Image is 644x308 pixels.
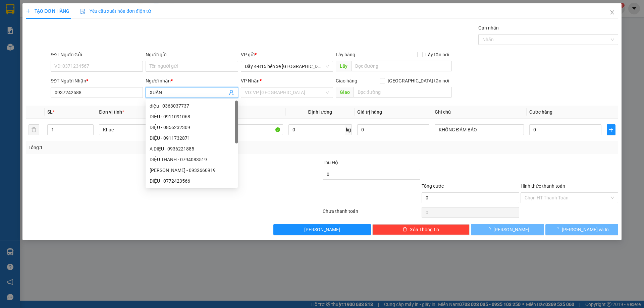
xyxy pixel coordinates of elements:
span: loading [486,227,493,232]
span: close [609,10,615,15]
input: Dọc đường [354,87,452,98]
span: plus [26,9,31,13]
div: [PERSON_NAME] - 0932660919 [150,167,234,174]
span: Cước hàng [529,109,552,115]
button: deleteXóa Thông tin [372,224,470,235]
input: Ghi Chú [435,124,524,135]
div: Tổng: 1 [29,144,249,151]
div: SĐT Người Nhận [51,77,143,84]
span: [PERSON_NAME] và In [562,226,609,233]
img: icon [80,9,86,14]
div: DIỆU - 0911732871 [146,133,238,143]
button: Close [603,3,622,22]
div: Tên hàng: TH GIẤY ( : 1 ) [6,47,125,56]
div: NGỌC DIỆU - 0932660919 [146,165,238,176]
span: Khác [103,125,184,135]
span: delete [402,227,407,232]
div: 0988917250 [78,22,125,31]
label: Gán nhãn [478,25,499,30]
span: [PERSON_NAME] [493,226,529,233]
span: loading [554,227,562,232]
div: A DIỆU - 0936221885 [146,143,238,154]
div: NGỌC [78,14,125,22]
span: Lấy tận nơi [423,51,452,58]
span: Định lượng [308,109,332,115]
span: SL [47,109,53,115]
div: DIỆU THANH - 0794083519 [150,156,234,163]
div: DIỆU - 0856232309 [146,122,238,133]
span: Đơn vị tính [99,109,124,115]
span: Lấy hàng [336,52,355,57]
div: DIỆU - 0772423566 [150,177,234,185]
div: VP gửi [241,51,333,58]
span: Giá trị hàng [357,109,382,115]
span: CR : [5,36,15,43]
div: Đăk Mil [78,6,125,14]
div: Chưa thanh toán [322,207,421,219]
button: [PERSON_NAME] và In [545,224,618,235]
div: SĐT Người Gửi [51,51,143,58]
div: A DIỆU - 0936221885 [150,145,234,152]
div: DIỆU - 0911732871 [150,134,234,142]
span: Yêu cầu xuất hóa đơn điện tử [80,8,151,14]
input: Dọc đường [351,61,452,71]
span: Nhận: [78,6,95,13]
button: [PERSON_NAME] [273,224,371,235]
span: kg [345,124,352,135]
div: DIỆU THANH - 0794083519 [146,154,238,165]
span: [GEOGRAPHIC_DATA] tận nơi [385,77,452,84]
div: Người nhận [146,77,238,84]
input: 0 [357,124,429,135]
span: VP Nhận [241,78,260,83]
span: Giao hàng [336,78,357,83]
span: [PERSON_NAME] [304,226,340,233]
div: DIỆU - 0911091068 [146,111,238,122]
div: DIỆU - 0772423566 [146,176,238,186]
input: VD: Bàn, Ghế [194,124,283,135]
label: Hình thức thanh toán [521,183,565,189]
span: Xóa Thông tin [410,226,439,233]
button: plus [607,124,615,135]
div: DIỆU - 0856232309 [150,124,234,131]
div: diệu - 0363037737 [150,102,234,110]
span: Gửi: [6,6,16,13]
span: Giao [336,87,354,98]
div: 50.000 [5,35,75,43]
span: Dãy 4-B15 bến xe Miền Đông [245,61,329,71]
th: Ghi chú [432,106,527,119]
div: diệu - 0363037737 [146,101,238,111]
div: Dãy 4-B15 bến xe [GEOGRAPHIC_DATA] [6,6,74,22]
span: Lấy [336,61,351,71]
div: DIỆU - 0911091068 [150,113,234,120]
button: [PERSON_NAME] [471,224,544,235]
span: Tổng cước [422,183,444,189]
span: user-add [229,90,234,95]
span: SL [74,47,83,56]
div: Người gửi [146,51,238,58]
span: plus [607,127,615,132]
span: TẠO ĐƠN HÀNG [26,8,69,14]
button: delete [29,124,39,135]
span: Thu Hộ [323,160,338,165]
